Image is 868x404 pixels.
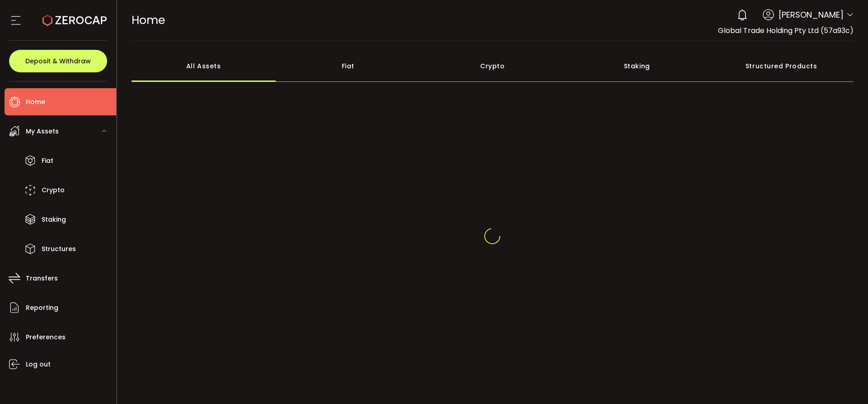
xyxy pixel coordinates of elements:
[420,50,565,82] div: Crypto
[26,125,59,138] span: My Assets
[26,95,45,109] span: Home
[42,184,65,197] span: Crypto
[42,242,76,256] span: Structures
[25,58,91,64] span: Deposit & Withdraw
[26,331,66,344] span: Preferences
[26,358,51,371] span: Log out
[718,25,854,36] span: Global Trade Holding Pty Ltd (57a93c)
[565,50,709,82] div: Staking
[276,50,420,82] div: Fiat
[132,50,276,82] div: All Assets
[42,154,53,167] span: Fiat
[132,12,165,28] span: Home
[42,213,66,226] span: Staking
[709,50,854,82] div: Structured Products
[26,301,58,314] span: Reporting
[9,50,107,72] button: Deposit & Withdraw
[778,9,844,21] span: [PERSON_NAME]
[26,272,58,285] span: Transfers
